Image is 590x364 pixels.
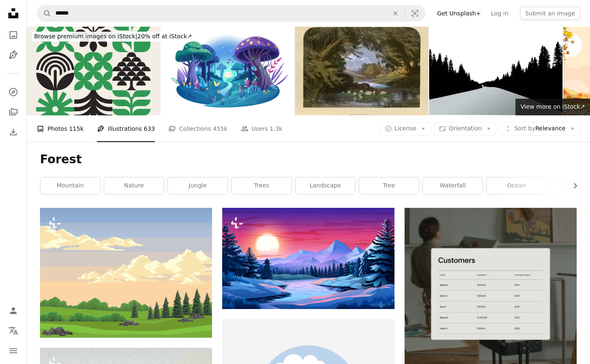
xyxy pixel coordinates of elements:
[449,125,482,132] span: Orientation
[37,5,425,22] form: Find visuals sitewide
[567,177,577,194] button: scroll list to the right
[432,7,486,20] a: Get Unsplash+
[5,27,22,43] a: Photos
[514,125,565,133] span: Relevance
[37,115,84,142] a: Photos 115k
[5,322,22,339] button: Language
[5,124,22,140] a: Download History
[27,27,200,47] a: Browse premium images on iStock|20% off at iStock↗
[270,124,282,133] span: 1.3k
[515,99,590,115] a: View more on iStock↗
[295,177,355,194] a: landscape
[429,27,562,115] img: ForestryToadDesolate
[486,7,513,20] a: Log in
[386,5,405,21] button: Clear
[40,269,212,277] a: wanderlust landscape scene with pines
[104,177,164,194] a: nature
[161,27,294,115] img: Magic forest landscape at night, fairytale scary world with neon mushrooms and blue trees
[514,125,535,132] span: Sort by
[380,122,431,135] button: License
[241,115,282,142] a: Users 1.3k
[34,33,137,40] span: Browse premium images on iStock |
[405,5,425,21] button: Visual search
[5,302,22,319] a: Log in / Sign up
[5,5,22,23] a: Home — Unsplash
[40,152,577,167] h1: Forest
[34,33,192,40] span: 20% off at iStock ↗
[40,208,212,338] img: wanderlust landscape scene with pines
[500,122,580,135] button: Sort byRelevance
[168,115,227,142] a: Collections 455k
[423,177,482,194] a: waterfall
[520,103,585,110] span: View more on iStock ↗
[5,84,22,100] a: Explore
[520,7,580,20] button: Submit an image
[37,5,51,21] button: Search Unsplash
[5,104,22,120] a: Collections
[395,125,417,132] span: License
[27,27,160,115] img: Geometric Nature Icons
[213,124,227,133] span: 455k
[295,27,428,115] img: Water lilies in a woodland stream, lake, tranqil, Victorian landscape art, 19th Century
[487,177,546,194] a: ocean
[168,177,227,194] a: jungle
[232,177,291,194] a: trees
[69,124,84,133] span: 115k
[5,47,22,63] a: Illustrations
[222,254,394,262] a: A picturesque winter landscape featuring elegant trees, snow-draped mountains, and a breathtaking...
[434,122,496,135] button: Orientation
[40,177,100,194] a: mountain
[5,342,22,359] button: Menu
[359,177,419,194] a: tree
[222,208,394,309] img: A picturesque winter landscape featuring elegant trees, snow-draped mountains, and a breathtaking...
